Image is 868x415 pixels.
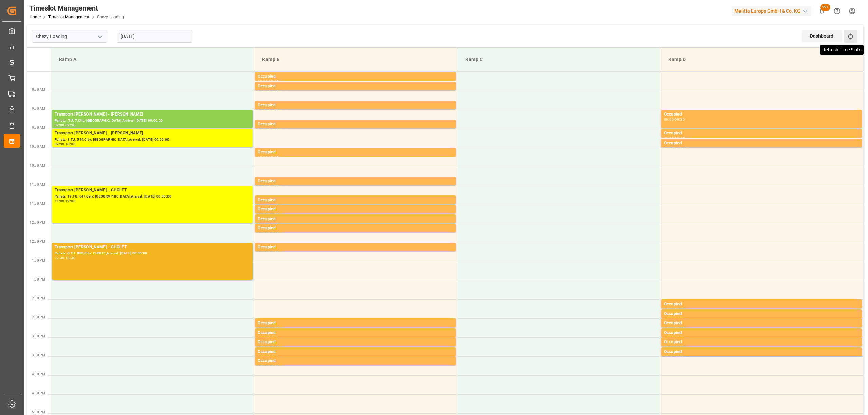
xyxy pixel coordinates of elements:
div: 12:45 [269,251,278,254]
div: - [64,124,65,127]
span: 11:30 AM [29,202,45,205]
div: - [64,143,65,146]
div: Occupied [258,216,453,223]
div: Occupied [664,111,859,118]
div: 12:15 [269,232,278,235]
div: 14:15 [675,308,685,311]
span: 1:00 PM [32,258,45,262]
div: 08:15 [258,90,268,93]
span: 1:30 PM [32,277,45,281]
div: 12:00 [258,232,268,235]
div: Occupied [664,330,859,336]
div: - [674,346,675,349]
div: 10:00 [65,143,75,146]
span: 11:00 AM [29,183,45,186]
div: 10:45 [258,185,268,188]
div: - [674,308,675,311]
div: 09:30 [65,124,75,127]
span: 3:00 PM [32,334,45,338]
div: 10:00 [675,147,685,150]
div: 15:30 [675,355,685,358]
div: - [674,147,675,150]
div: 14:45 [258,336,268,339]
div: 14:15 [664,317,674,320]
div: Occupied [258,339,453,346]
div: Dashboard [802,30,842,42]
div: 15:15 [269,346,278,349]
span: 10:00 AM [29,145,45,148]
div: 09:30 [269,128,278,131]
div: 09:30 [675,118,685,121]
div: 11:15 [258,204,268,207]
div: Occupied [664,140,859,147]
div: Occupied [258,102,453,109]
div: 15:00 [664,346,674,349]
span: 10:30 AM [29,164,45,167]
div: 10:15 [269,156,278,159]
div: 13:30 [65,256,75,260]
span: 4:00 PM [32,372,45,376]
input: DD-MM-YYYY [117,30,192,43]
span: 9:00 AM [32,107,45,110]
a: Home [29,15,41,19]
div: Ramp B [259,53,451,66]
div: Melitta Europa GmbH & Co. KG [732,6,811,16]
div: - [674,327,675,330]
div: Occupied [664,301,859,308]
div: - [268,336,269,339]
div: 14:30 [675,317,685,320]
button: Melitta Europa GmbH & Co. KG [732,4,814,17]
div: - [674,317,675,320]
div: 14:45 [675,327,685,330]
div: Pallets: 1,TU: 549,City: [GEOGRAPHIC_DATA],Arrival: [DATE] 00:00:00 [55,137,250,143]
div: 08:00 [258,80,268,83]
div: Occupied [664,320,859,327]
div: 09:30 [55,143,64,146]
div: Occupied [258,149,453,156]
div: Transport [PERSON_NAME] - [PERSON_NAME] [55,111,250,118]
span: 99+ [820,4,830,11]
div: Occupied [258,83,453,90]
div: 14:30 [664,327,674,330]
div: Occupied [258,197,453,204]
div: Pallets: 19,TU: 647,City: [GEOGRAPHIC_DATA],Arrival: [DATE] 00:00:00 [55,194,250,200]
div: Transport [PERSON_NAME] - CHOLET [55,187,250,194]
div: 12:00 [269,223,278,226]
div: Ramp D [666,53,857,66]
div: 12:00 [65,200,75,203]
div: Ramp C [462,53,654,66]
button: Help Center [829,3,845,19]
div: - [268,109,269,112]
div: 09:45 [675,137,685,140]
div: - [268,185,269,188]
div: Occupied [258,244,453,251]
div: Occupied [258,349,453,355]
div: 12:30 [55,256,64,260]
div: Occupied [664,339,859,346]
div: Occupied [664,311,859,317]
div: Occupied [664,349,859,355]
div: - [268,128,269,131]
div: - [674,355,675,358]
div: 08:30 [269,90,278,93]
div: 15:00 [675,336,685,339]
span: 2:30 PM [32,315,45,319]
div: Pallets: ,TU: 7,City: [GEOGRAPHIC_DATA],Arrival: [DATE] 00:00:00 [55,118,250,124]
div: - [268,346,269,349]
div: 11:00 [269,185,278,188]
div: - [64,200,65,203]
div: - [268,251,269,254]
div: Occupied [258,178,453,185]
span: 8:30 AM [32,88,45,91]
div: - [268,365,269,368]
div: Occupied [664,130,859,137]
div: Occupied [258,206,453,213]
div: 11:30 [269,204,278,207]
div: Occupied [258,330,453,336]
div: - [268,80,269,83]
div: 15:00 [258,346,268,349]
span: 2:00 PM [32,296,45,300]
div: Occupied [258,225,453,232]
div: 10:00 [258,156,268,159]
span: 9:30 AM [32,126,45,129]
